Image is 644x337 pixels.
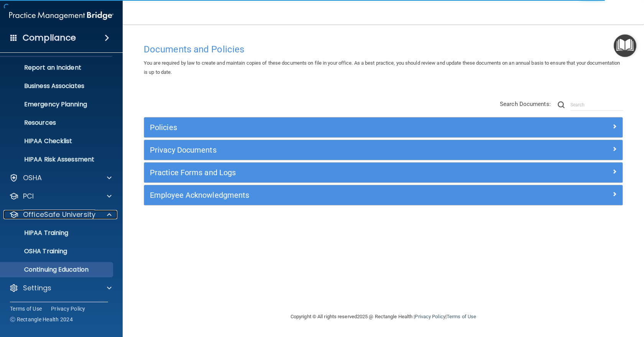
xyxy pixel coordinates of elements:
span: Search Documents: [500,101,551,107]
a: OfficeSafe University [9,210,112,219]
p: OSHA [23,173,42,182]
a: Privacy Documents [150,144,617,156]
img: ic-search.3b580494.png [558,101,565,108]
p: HIPAA Checklist [5,137,110,145]
button: Open Resource Center [614,34,636,57]
p: Report an Incident [5,64,110,72]
p: Emergency Planning [5,101,110,108]
p: HIPAA Training [5,229,68,237]
a: Settings [9,283,112,293]
p: Settings [23,283,51,293]
p: OSHA Training [5,247,67,255]
a: Privacy Policy [51,305,85,313]
h5: Privacy Documents [150,146,497,154]
p: OfficeSafe University [23,210,95,219]
a: Terms of Use [10,305,42,313]
a: Terms of Use [447,314,476,319]
a: PCI [9,192,112,201]
a: Policies [150,121,617,133]
p: HIPAA Risk Assessment [5,156,110,163]
a: Privacy Policy [415,314,445,319]
p: PCI [23,192,34,201]
input: Search [570,99,623,111]
div: Copyright © All rights reserved 2025 @ Rectangle Health | | [243,304,523,329]
a: Practice Forms and Logs [150,166,617,179]
p: Continuing Education [5,266,110,274]
h5: Policies [150,123,497,132]
h4: Compliance [23,33,76,43]
span: Ⓒ Rectangle Health 2024 [10,316,73,323]
h4: Documents and Policies [144,44,623,54]
h5: Employee Acknowledgments [150,191,497,199]
h5: Practice Forms and Logs [150,168,497,177]
span: You are required by law to create and maintain copies of these documents on file in your office. ... [144,60,620,75]
img: PMB logo [9,8,113,23]
p: Resources [5,119,110,127]
a: OSHA [9,173,112,182]
p: Business Associates [5,82,110,90]
iframe: Drift Widget Chat Controller [511,283,635,313]
a: Employee Acknowledgments [150,189,617,201]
